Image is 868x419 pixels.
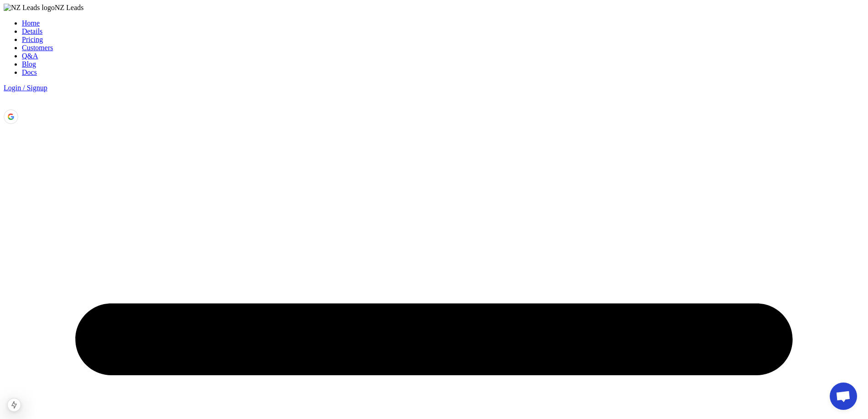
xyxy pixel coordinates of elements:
a: Q&A [22,52,38,60]
a: Blog [22,60,36,68]
span: NZ Leads [55,4,84,11]
a: Home [22,19,40,27]
a: Customers [22,44,53,52]
a: Pricing [22,36,43,43]
div: Open chat [830,383,857,410]
a: Login / Signup [4,84,47,92]
img: NZ Leads logo [4,4,55,12]
a: Details [22,27,42,35]
a: Docs [22,68,37,76]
